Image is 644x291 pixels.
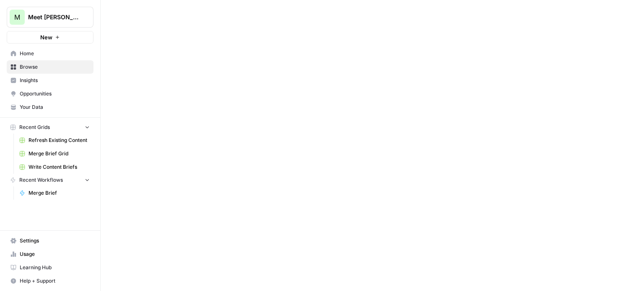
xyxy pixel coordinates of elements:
a: Browse [7,60,93,74]
button: Workspace: Meet Alfred SEO [7,7,93,28]
a: Merge Brief Grid [16,147,93,160]
a: Merge Brief [16,186,93,200]
a: Write Content Briefs [16,160,93,174]
span: Write Content Briefs [29,163,90,171]
a: Refresh Existing Content [16,134,93,147]
span: Home [20,50,90,57]
span: Merge Brief Grid [29,150,90,157]
button: Recent Workflows [7,174,93,186]
span: Merge Brief [29,189,90,197]
span: Recent Grids [19,124,50,131]
a: Learning Hub [7,261,93,274]
button: New [7,31,93,44]
span: New [40,33,52,41]
a: Insights [7,74,93,87]
button: Help + Support [7,274,93,288]
span: Browse [20,63,90,71]
span: M [14,12,20,22]
span: Refresh Existing Content [29,136,90,144]
span: Help + Support [20,277,90,285]
span: Your Data [20,103,90,111]
a: Your Data [7,100,93,114]
a: Settings [7,234,93,247]
span: Meet [PERSON_NAME] [28,13,79,21]
span: Insights [20,77,90,84]
a: Home [7,47,93,60]
span: Opportunities [20,90,90,98]
span: Settings [20,237,90,245]
a: Usage [7,247,93,261]
a: Opportunities [7,87,93,100]
button: Recent Grids [7,121,93,134]
span: Learning Hub [20,264,90,271]
span: Recent Workflows [19,176,63,184]
span: Usage [20,250,90,258]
